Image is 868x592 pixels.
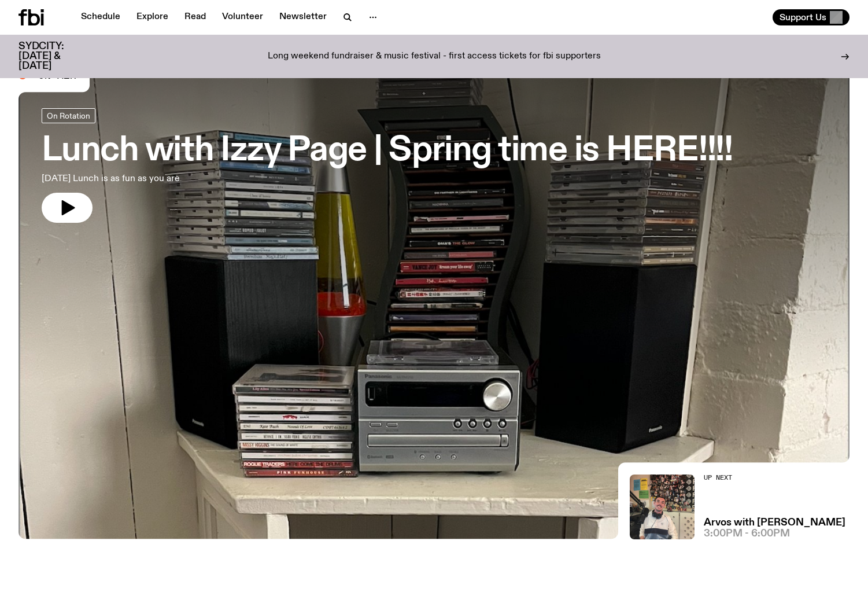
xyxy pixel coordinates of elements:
[704,518,845,528] a: Arvos with [PERSON_NAME]
[272,9,334,25] a: Newsletter
[74,9,127,25] a: Schedule
[42,172,338,186] p: [DATE] Lunch is as fun as you are
[130,9,175,25] a: Explore
[215,9,270,25] a: Volunteer
[19,42,93,71] h3: SYDCITY: [DATE] & [DATE]
[42,135,733,167] h3: Lunch with Izzy Page | Spring time is HERE!!!!
[178,9,213,25] a: Read
[780,12,826,23] span: Support Us
[38,70,76,80] span: On Air
[704,529,790,539] span: 3:00pm - 6:00pm
[704,475,845,481] h2: Up Next
[773,9,849,25] button: Support Us
[268,52,601,62] p: Long weekend fundraiser & music festival - first access tickets for fbi supporters
[42,108,733,223] a: Lunch with Izzy Page | Spring time is HERE!!!![DATE] Lunch is as fun as you are
[42,108,95,123] a: On Rotation
[47,111,90,120] span: On Rotation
